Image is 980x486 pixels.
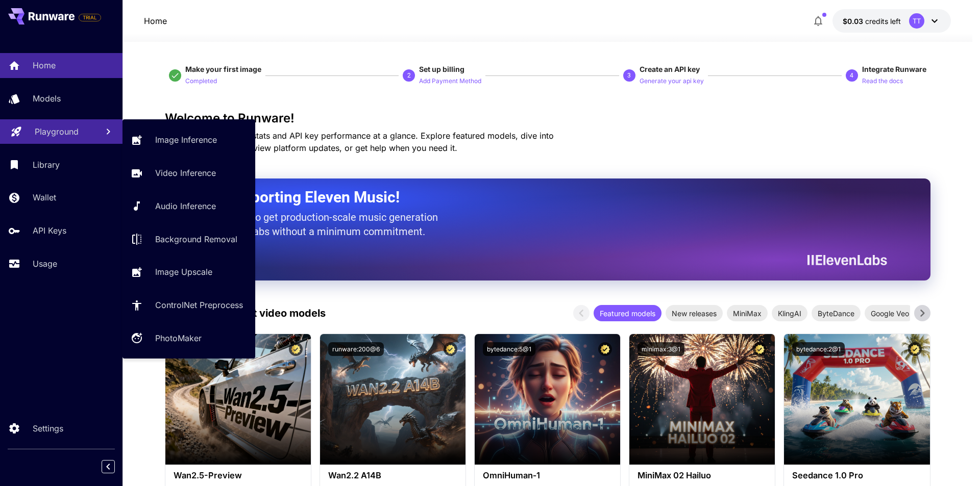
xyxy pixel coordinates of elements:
nav: breadcrumb [144,15,167,27]
img: alt [165,334,311,465]
div: Collapse sidebar [109,457,122,476]
button: $0.0296 [832,9,951,33]
h3: MiniMax 02 Hailuo [638,471,767,480]
p: Generate your api key [640,76,704,86]
img: alt [784,334,929,465]
h3: Wan2.5-Preview [174,471,303,480]
span: Create an API key [640,65,700,73]
span: Check out your usage stats and API key performance at a glance. Explore featured models, dive int... [165,131,554,153]
p: Image Inference [155,134,217,146]
p: 3 [627,71,631,80]
p: 2 [407,71,411,80]
p: Playground [35,125,79,138]
img: alt [320,334,465,465]
a: Image Upscale [122,260,255,285]
span: TRIAL [79,14,101,21]
p: 4 [850,71,853,80]
p: PhotoMaker [155,332,202,344]
span: credits left [865,17,901,25]
button: minimax:3@1 [638,342,684,356]
span: $0.03 [843,17,865,25]
button: Certified Model – Vetted for best performance and includes a commercial license. [908,342,922,356]
span: Add your payment card to enable full platform functionality. [79,11,101,23]
h2: Now Supporting Eleven Music! [190,188,879,207]
p: Models [33,92,61,105]
p: Background Removal [155,233,237,245]
a: Image Inference [122,127,255,152]
a: Background Removal [122,226,255,251]
a: ControlNet Preprocess [122,293,255,318]
button: Certified Model – Vetted for best performance and includes a commercial license. [598,342,612,356]
span: KlingAI [772,308,807,319]
p: Video Inference [155,167,216,179]
p: Home [144,15,167,27]
p: Home [33,59,56,71]
span: Featured models [594,308,661,319]
a: Video Inference [122,161,255,186]
div: $0.0296 [843,16,901,27]
p: Usage [33,258,57,270]
p: Image Upscale [155,266,212,278]
p: Read the docs [862,76,903,86]
span: Set up billing [419,65,464,73]
p: Wallet [33,191,56,203]
h3: Wan2.2 A14B [328,471,457,480]
img: alt [475,334,620,465]
button: Certified Model – Vetted for best performance and includes a commercial license. [289,342,303,356]
p: Library [33,159,60,171]
h3: OmniHuman‑1 [483,471,612,480]
a: Audio Inference [122,194,255,219]
p: Add Payment Method [419,76,481,86]
div: TT [909,13,924,29]
span: ByteDance [812,308,861,319]
span: Make your first image [185,65,261,73]
button: Certified Model – Vetted for best performance and includes a commercial license. [753,342,767,356]
p: ControlNet Preprocess [155,299,243,311]
button: Certified Model – Vetted for best performance and includes a commercial license. [444,342,457,356]
p: The only way to get production-scale music generation from Eleven Labs without a minimum commitment. [190,210,446,239]
p: Audio Inference [155,200,216,212]
span: Google Veo [865,308,915,319]
p: Completed [185,76,217,86]
p: API Keys [33,224,66,237]
a: PhotoMaker [122,326,255,351]
p: Settings [33,422,63,434]
span: Integrate Runware [862,65,926,73]
span: New releases [666,308,723,319]
button: Collapse sidebar [102,460,115,473]
button: runware:200@6 [328,342,384,356]
img: alt [629,334,775,465]
h3: Welcome to Runware! [165,111,930,125]
button: bytedance:2@1 [792,342,845,356]
span: MiniMax [727,308,768,319]
h3: Seedance 1.0 Pro [792,471,921,480]
button: bytedance:5@1 [483,342,535,356]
